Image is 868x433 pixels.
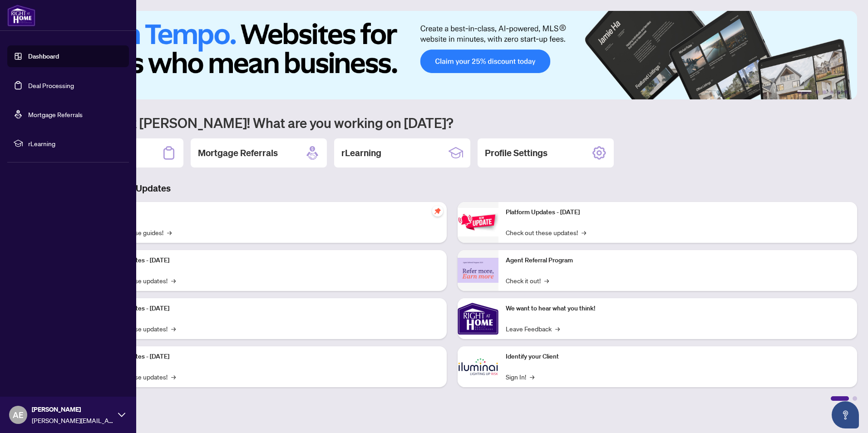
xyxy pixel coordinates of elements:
[844,90,848,94] button: 6
[432,206,443,216] span: pushpin
[797,90,812,94] button: 1
[28,138,123,148] span: rLearning
[815,90,819,94] button: 2
[837,90,841,94] button: 5
[485,147,547,159] h2: Profile Settings
[458,346,498,387] img: Identify your Client
[47,182,857,195] h3: Brokerage & Industry Updates
[506,227,586,237] a: Check out these updates!→
[544,276,549,285] span: →
[7,5,35,26] img: logo
[506,207,850,217] p: Platform Updates - [DATE]
[506,352,850,362] p: Identify your Client
[198,147,278,159] h2: Mortgage Referrals
[823,90,826,94] button: 3
[32,404,113,414] span: [PERSON_NAME]
[32,415,113,425] span: [PERSON_NAME][EMAIL_ADDRESS][DOMAIN_NAME]
[458,258,498,283] img: Agent Referral Program
[506,304,850,314] p: We want to hear what you think!
[167,227,172,237] span: →
[832,401,859,428] button: Open asap
[95,352,439,362] p: Platform Updates - [DATE]
[47,11,857,99] img: Slide 0
[47,114,857,131] h1: Welcome back [PERSON_NAME]! What are you working on [DATE]?
[171,276,176,285] span: →
[95,256,439,266] p: Platform Updates - [DATE]
[582,227,586,237] span: →
[171,324,176,334] span: →
[458,208,498,236] img: Platform Updates - June 23, 2025
[95,304,439,314] p: Platform Updates - [DATE]
[506,256,850,266] p: Agent Referral Program
[28,110,83,118] a: Mortgage Referrals
[171,372,176,382] span: →
[458,298,498,339] img: We want to hear what you think!
[28,81,74,89] a: Deal Processing
[555,324,560,334] span: →
[530,372,534,382] span: →
[830,90,833,94] button: 4
[13,408,24,421] span: AE
[506,324,560,334] a: Leave Feedback→
[341,147,381,159] h2: rLearning
[95,207,439,217] p: Self-Help
[506,276,549,285] a: Check it out!→
[28,52,59,60] a: Dashboard
[506,372,534,382] a: Sign In!→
